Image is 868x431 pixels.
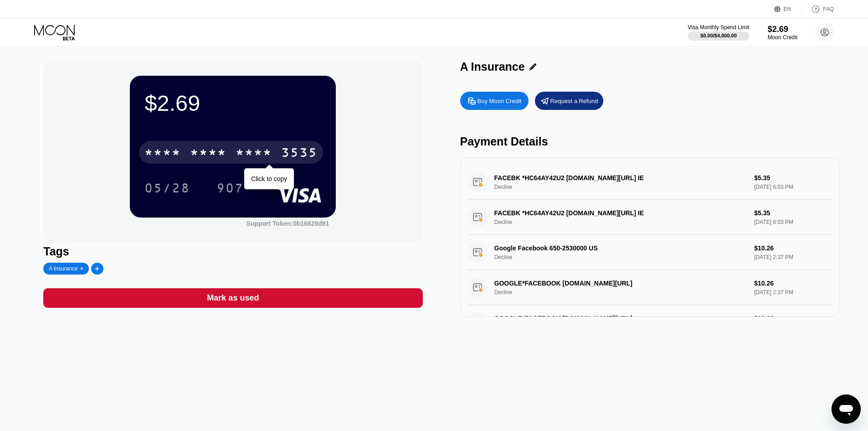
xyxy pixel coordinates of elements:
[688,24,749,31] div: Visa Monthly Spend Limit
[460,60,525,73] div: A Insurance
[774,5,802,14] div: EN
[460,92,529,110] div: Buy Moon Credit
[207,293,259,303] div: Mark as used
[247,220,329,227] div: Support Token: 0b16628d81
[768,25,797,34] div: $2.69
[478,97,522,105] div: Buy Moon Credit
[550,97,598,105] div: Request a Refund
[823,6,834,12] div: FAQ
[247,220,329,227] div: Support Token:0b16628d81
[688,24,749,41] div: Visa Monthly Spend Limit$0.00/$4,000.00
[460,135,839,148] div: Payment Details
[144,182,190,197] div: 05/28
[784,6,791,12] div: EN
[768,34,797,41] div: Moon Credit
[43,288,422,308] div: Mark as used
[251,175,287,182] div: Click to copy
[216,182,244,197] div: 907
[144,90,321,116] div: $2.69
[281,146,318,161] div: 3535
[832,395,861,424] iframe: Button to launch messaging window
[535,92,603,110] div: Request a Refund
[802,5,834,14] div: FAQ
[210,177,251,199] div: 907
[700,33,737,38] div: $0.00 / $4,000.00
[43,245,422,258] div: Tags
[49,265,77,272] div: A Insurance
[138,177,197,199] div: 05/28
[768,25,797,41] div: $2.69Moon Credit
